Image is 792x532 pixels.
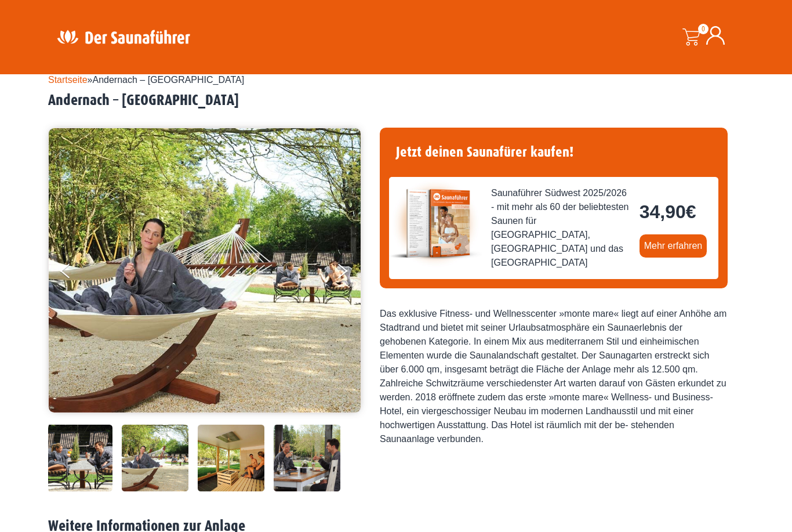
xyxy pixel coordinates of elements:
[698,24,709,34] span: 0
[640,234,707,258] a: Mehr erfahren
[686,201,696,222] span: €
[389,177,482,270] img: der-saunafuehrer-2025-suedwest.jpg
[491,186,630,270] span: Saunaführer Südwest 2025/2026 - mit mehr als 60 der beliebtesten Saunen für [GEOGRAPHIC_DATA], [G...
[640,201,696,222] bdi: 34,90
[48,75,88,85] a: Startseite
[48,92,744,110] h2: Andernach – [GEOGRAPHIC_DATA]
[336,259,365,288] button: Next
[380,307,728,446] div: Das exklusive Fitness- und Wellnesscenter »monte mare« liegt auf einer Anhöhe am Stadtrand und bi...
[389,137,718,168] h4: Jetzt deinen Saunafürer kaufen!
[93,75,245,85] span: Andernach – [GEOGRAPHIC_DATA]
[60,259,89,288] button: Previous
[48,75,244,85] span: »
